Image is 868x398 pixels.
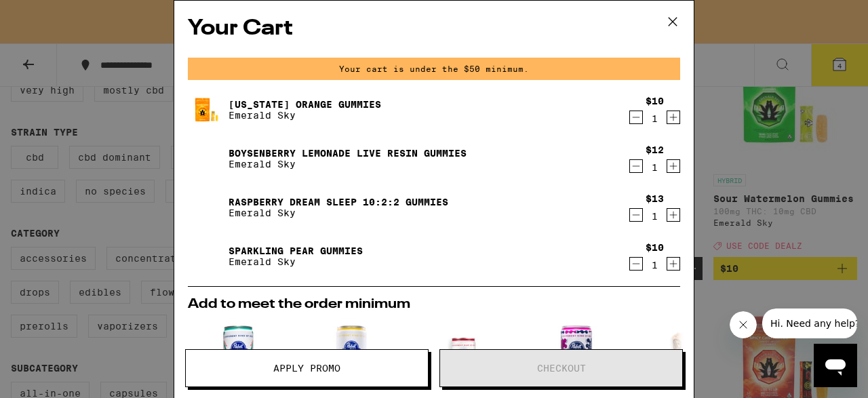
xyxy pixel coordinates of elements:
button: Checkout [439,349,683,387]
p: Emerald Sky [229,256,363,267]
button: Decrement [629,257,643,271]
button: Increment [667,159,680,173]
div: Your cart is under the $50 minimum. [188,58,680,80]
div: $10 [646,242,664,253]
a: Boysenberry Lemonade Live Resin Gummies [229,148,467,159]
h2: Add to meet the order minimum [188,298,680,311]
img: Sparkling Pear Gummies [188,237,226,275]
button: Increment [667,208,680,222]
div: 1 [646,211,664,222]
p: Emerald Sky [229,159,467,170]
span: Checkout [537,363,586,373]
button: Apply Promo [185,349,429,387]
iframe: Close message [730,311,757,338]
img: California Orange Gummies [188,91,226,129]
img: Raspberry Dream Sleep 10:2:2 Gummies [188,188,226,226]
div: 1 [646,113,664,124]
iframe: Button to launch messaging window [814,344,857,387]
p: Emerald Sky [229,110,381,121]
a: [US_STATE] Orange Gummies [229,99,381,110]
h2: Your Cart [188,14,680,44]
button: Decrement [629,159,643,173]
button: Decrement [629,208,643,222]
button: Increment [667,257,680,271]
a: Sparkling Pear Gummies [229,245,363,256]
div: $13 [646,193,664,204]
button: Increment [667,111,680,124]
p: Emerald Sky [229,207,448,218]
div: 1 [646,162,664,173]
a: Raspberry Dream Sleep 10:2:2 Gummies [229,197,448,207]
iframe: Message from company [762,309,857,338]
span: Apply Promo [273,363,340,373]
div: 1 [646,260,664,271]
span: Hi. Need any help? [8,9,98,20]
div: $12 [646,144,664,155]
button: Decrement [629,111,643,124]
img: Boysenberry Lemonade Live Resin Gummies [188,140,226,178]
div: $10 [646,96,664,106]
